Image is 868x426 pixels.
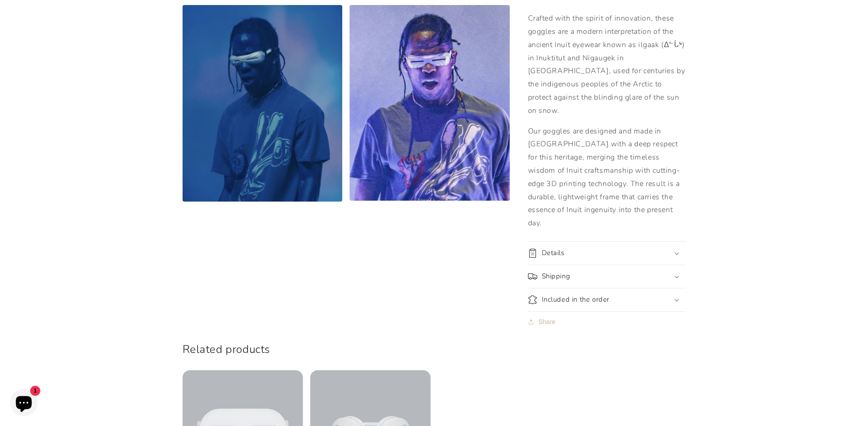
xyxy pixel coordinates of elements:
summary: Included in the order [528,288,686,311]
h2: Details [542,249,565,258]
summary: Shipping [528,265,686,288]
inbox-online-store-chat: Shopify online store chat [7,389,40,419]
h2: Related products [183,342,686,357]
p: Our goggles are designed and made in [GEOGRAPHIC_DATA] with a deep respect for this heritage, mer... [528,125,686,230]
h2: Included in the order [542,295,610,304]
h2: Shipping [542,272,571,281]
button: Share [528,312,558,332]
summary: Details [528,242,686,265]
